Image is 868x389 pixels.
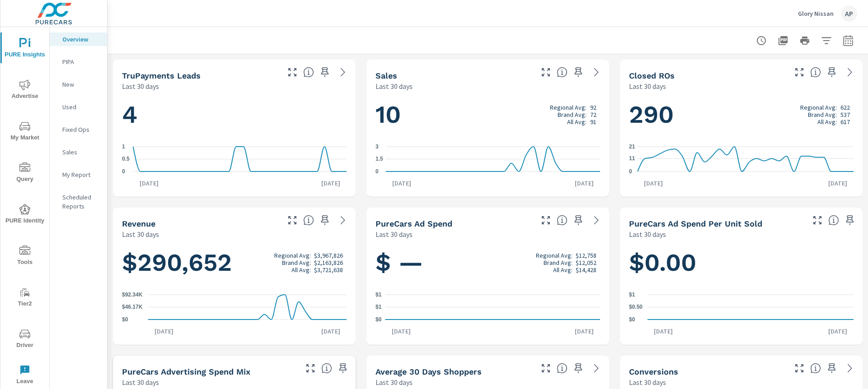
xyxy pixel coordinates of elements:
text: $0.50 [629,304,643,310]
p: $12,052 [576,259,596,266]
p: My Report [62,170,100,179]
a: See more details in report [589,361,604,375]
span: The number of dealer-specified goals completed by a visitor. [Source: This data is provided by th... [810,363,821,374]
text: 0.5 [122,156,130,162]
span: Save this to your personalized report [571,361,586,375]
p: Fixed Ops [62,125,100,134]
p: Brand Avg: [282,259,311,266]
p: Last 30 days [122,81,159,92]
p: Glory Nissan [798,9,834,18]
p: Regional Avg: [536,252,572,259]
p: Last 30 days [122,229,159,240]
span: Save this to your personalized report [571,65,586,79]
p: Brand Avg: [808,111,837,118]
h1: $290,652 [122,247,347,278]
p: $14,428 [576,266,596,273]
text: $0 [375,316,382,323]
p: [DATE] [822,179,854,188]
span: A rolling 30 day total of daily Shoppers on the dealership website, averaged over the selected da... [557,363,568,374]
p: All Avg: [817,118,837,125]
p: Last 30 days [375,81,413,92]
div: Sales [50,145,107,159]
p: Brand Avg: [558,111,586,118]
button: Make Fullscreen [539,213,553,227]
button: Make Fullscreen [810,213,825,227]
p: All Avg: [291,266,311,273]
span: Save this to your personalized report [843,213,857,227]
p: Brand Avg: [544,259,572,266]
p: Last 30 days [629,377,666,388]
div: PIPA [50,55,107,69]
h1: 4 [122,99,347,130]
text: 0 [122,168,125,175]
button: Make Fullscreen [792,361,807,375]
h5: Sales [375,71,397,80]
p: 92 [590,104,596,111]
div: New [50,78,107,91]
button: Select Date Range [839,32,857,50]
text: $1 [375,304,382,310]
p: [DATE] [315,327,347,336]
h1: $ — [375,247,600,278]
div: Used [50,100,107,114]
span: PURE Identity [3,204,47,226]
button: Make Fullscreen [303,361,318,375]
span: Number of Repair Orders Closed by the selected dealership group over the selected time range. [So... [810,67,821,78]
button: Make Fullscreen [792,65,807,79]
h5: PureCars Advertising Spend Mix [122,367,250,376]
button: Make Fullscreen [285,65,300,79]
span: PURE Insights [3,38,47,60]
h1: 290 [629,99,854,130]
text: 11 [629,155,635,162]
span: Save this to your personalized report [336,361,350,375]
div: Overview [50,32,107,46]
h1: 10 [375,99,600,130]
text: 3 [375,144,379,150]
p: [DATE] [148,327,180,336]
p: [DATE] [315,179,347,188]
span: This table looks at how you compare to the amount of budget you spend per channel as opposed to y... [321,363,332,374]
p: Scheduled Reports [62,193,100,211]
span: My Market [3,121,47,143]
div: My Report [50,168,107,181]
span: Advertise [3,79,47,102]
p: [DATE] [385,327,417,336]
span: Driver [3,329,47,351]
p: [DATE] [822,327,854,336]
p: All Avg: [553,266,572,273]
text: $1 [629,292,635,298]
p: 91 [590,118,596,125]
span: Save this to your personalized report [825,65,839,79]
a: See more details in report [843,65,857,79]
a: See more details in report [589,65,604,79]
a: See more details in report [843,361,857,375]
button: Make Fullscreen [539,65,553,79]
p: Regional Avg: [550,104,586,111]
h5: Closed ROs [629,71,675,80]
button: Apply Filters [817,32,835,50]
p: $12,758 [576,252,596,259]
span: Number of vehicles sold by the dealership over the selected date range. [Source: This data is sou... [557,67,568,78]
p: [DATE] [568,327,600,336]
p: Last 30 days [122,377,159,388]
div: Fixed Ops [50,123,107,136]
p: 72 [590,111,596,118]
p: Last 30 days [629,81,666,92]
text: $46.17K [122,304,143,310]
p: Regional Avg: [274,252,311,259]
p: PIPA [62,57,100,66]
p: 537 [840,111,850,118]
p: $3,721,638 [314,266,343,273]
h5: PureCars Ad Spend Per Unit Sold [629,219,762,228]
h5: truPayments Leads [122,71,201,80]
p: Last 30 days [375,229,413,240]
p: 622 [840,104,850,111]
p: [DATE] [647,327,679,336]
span: Total sales revenue over the selected date range. [Source: This data is sourced from the dealer’s... [303,215,314,226]
a: See more details in report [336,213,350,227]
a: See more details in report [589,213,604,227]
p: [DATE] [386,179,418,188]
p: New [62,80,100,89]
text: 21 [629,144,635,150]
p: [DATE] [638,179,669,188]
